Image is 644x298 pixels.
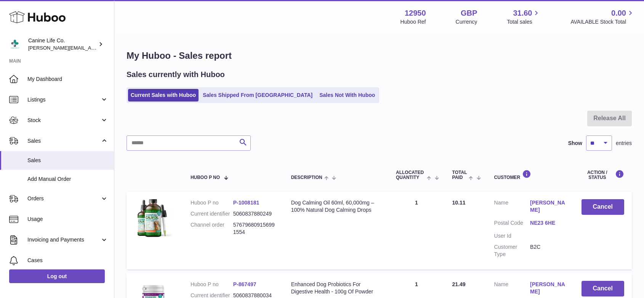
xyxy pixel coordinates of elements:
div: Huboo Ref [400,18,426,26]
button: Cancel [582,199,624,215]
a: Sales Not With Huboo [317,89,378,101]
h1: My Huboo - Sales report [127,50,632,62]
span: Total sales [507,18,541,26]
a: Log out [9,269,105,283]
dd: 576796809156991554 [233,221,276,236]
dt: Huboo P no [191,281,233,288]
strong: 12950 [405,8,426,18]
div: Dog Calming Oil 60ml, 60,000mg – 100% Natural Dog Calming Drops [291,199,381,214]
dd: B2C [530,243,566,258]
div: Enhanced Dog Probiotics For Digestive Health - 100g Of Powder [291,281,381,295]
dt: Channel order [191,221,233,236]
div: Customer [494,170,566,180]
img: 129501747749241.jpg [134,199,172,237]
a: 0.00 AVAILABLE Stock Total [570,8,635,26]
span: Huboo P no [191,175,220,180]
span: Sales [27,137,100,145]
span: Cases [27,257,108,264]
span: Sales [27,157,108,164]
span: entries [616,140,632,147]
a: Sales Shipped From [GEOGRAPHIC_DATA] [200,89,315,101]
span: Orders [27,195,100,202]
span: Add Manual Order [27,176,108,183]
div: Currency [456,18,477,26]
td: 1 [388,192,445,269]
div: Action / Status [582,170,624,180]
strong: GBP [461,8,477,18]
a: [PERSON_NAME] [530,281,566,295]
span: Stock [27,117,100,124]
a: NE23 6HE [530,219,566,227]
a: 31.60 Total sales [507,8,541,26]
span: 10.11 [452,200,466,206]
dt: Name [494,199,530,216]
span: Total paid [452,170,467,180]
h2: Sales currently with Huboo [127,69,225,80]
dt: Current identifier [191,210,233,217]
span: AVAILABLE Stock Total [570,18,635,26]
span: 31.60 [513,8,532,18]
button: Cancel [582,281,624,296]
div: Canine Life Co. [28,37,97,52]
label: Show [568,140,582,147]
dd: 5060837880249 [233,210,276,217]
span: Description [291,175,322,180]
span: 21.49 [452,281,466,287]
dt: Customer Type [494,243,530,258]
span: Usage [27,216,108,223]
dt: Name [494,281,530,297]
a: [PERSON_NAME] [530,199,566,214]
span: ALLOCATED Quantity [396,170,425,180]
a: P-867497 [233,281,256,287]
span: [PERSON_NAME][EMAIL_ADDRESS][DOMAIN_NAME] [28,45,153,51]
dt: Postal Code [494,219,530,229]
a: Current Sales with Huboo [128,89,199,101]
img: kevin@clsgltd.co.uk [9,39,21,50]
dt: Huboo P no [191,199,233,206]
span: Invoicing and Payments [27,236,100,243]
span: Listings [27,96,100,103]
a: P-1008181 [233,200,260,206]
span: My Dashboard [27,76,108,83]
span: 0.00 [611,8,626,18]
dt: User Id [494,232,530,240]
